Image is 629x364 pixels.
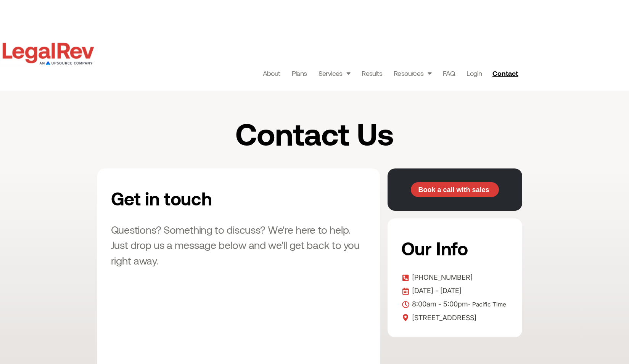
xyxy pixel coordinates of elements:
h2: Our Info [401,232,506,264]
span: Contact [492,70,518,77]
span: Book a call with sales [418,186,489,193]
span: [PHONE_NUMBER] [410,272,473,283]
h2: Get in touch [111,182,290,214]
span: 8:00am - 5:00pm [410,298,506,310]
span: - Pacific Time [468,301,506,308]
nav: Menu [263,68,482,79]
a: Login [467,68,482,79]
span: [DATE] - [DATE] [410,285,462,297]
a: Results [362,68,382,79]
a: Plans [292,68,307,79]
a: [PHONE_NUMBER] [401,272,508,283]
a: Resources [394,68,431,79]
a: Book a call with sales [411,182,499,197]
a: Contact [489,67,523,79]
h3: Questions? Something to discuss? We're here to help. Just drop us a message below and we'll get b... [111,222,366,268]
h1: Contact Us [162,117,467,149]
a: FAQ [443,68,455,79]
a: Services [319,68,351,79]
a: About [263,68,280,79]
span: [STREET_ADDRESS] [410,312,476,324]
